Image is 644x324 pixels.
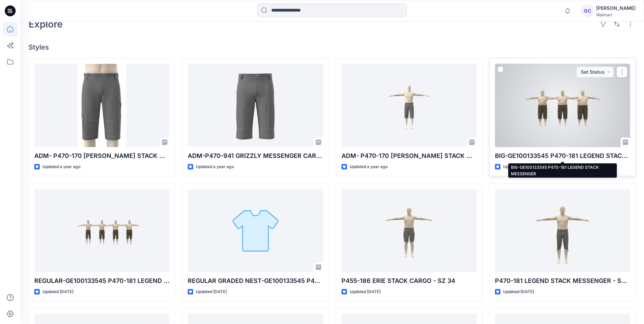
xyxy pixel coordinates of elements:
p: ADM- P470-170 [PERSON_NAME] STACK MESSENGER CARGO [34,151,169,161]
a: REGULAR-GE100133545 P470-181 LEGEND STACK MESSENGER [34,189,169,272]
p: ADM- P470-170 [PERSON_NAME] STACK MESSENGER CARGO [342,151,477,161]
p: BIG-GE100133545 P470-181 LEGEND STACK MESSENGER [495,151,630,161]
a: REGULAR GRADED NEST-GE100133545 P470-181 LEGEND STACK MESSENGER [188,189,323,272]
p: REGULAR GRADED NEST-GE100133545 P470-181 LEGEND STACK MESSENGER [188,276,323,286]
p: ADM-P470-941 GRIZZLY MESSENGER CARGO. [188,151,323,161]
p: REGULAR-GE100133545 P470-181 LEGEND STACK MESSENGER [34,276,169,286]
p: Updated [DATE] [350,288,381,295]
a: BIG-GE100133545 P470-181 LEGEND STACK MESSENGER [495,64,630,147]
p: Updated a year ago [42,163,80,170]
div: Walmart [596,12,636,17]
div: GC [581,5,593,17]
a: P455-186 ERIE STACK CARGO - SZ 34 [342,189,477,272]
p: Updated [DATE] [503,163,534,170]
a: ADM- P470-170 SOUTHERLAND STACK MESSENGER CARGO [34,64,169,147]
a: ADM- P470-170 SOUTHERLAND STACK MESSENGER CARGO [342,64,477,147]
p: Updated [DATE] [196,288,227,295]
h4: Styles [29,43,636,51]
p: Updated [DATE] [503,288,534,295]
a: P470-181 LEGEND STACK MESSENGER - SZ 34 [495,189,630,272]
p: Updated [DATE] [42,288,73,295]
a: ADM-P470-941 GRIZZLY MESSENGER CARGO. [188,64,323,147]
p: P470-181 LEGEND STACK MESSENGER - SZ 34 [495,276,630,286]
p: Updated a year ago [196,163,234,170]
p: P455-186 ERIE STACK CARGO - SZ 34 [342,276,477,286]
div: [PERSON_NAME] [596,4,636,12]
p: Updated a year ago [350,163,388,170]
h2: Explore [29,19,63,30]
